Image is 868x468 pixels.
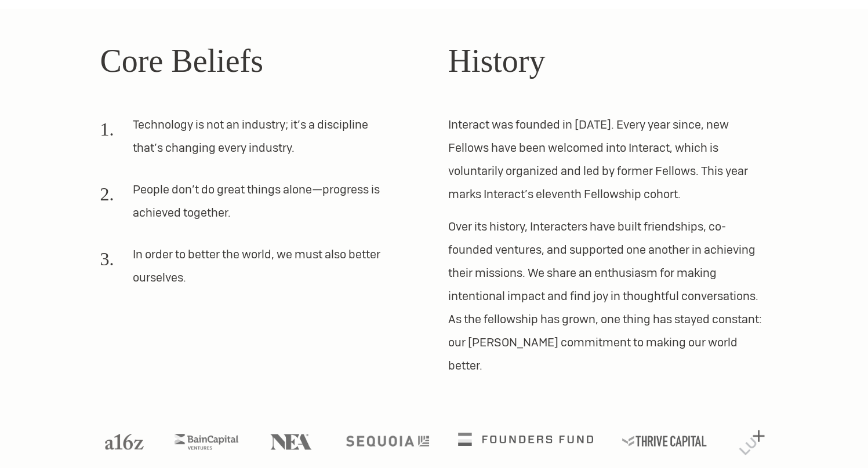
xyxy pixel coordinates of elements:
li: In order to better the world, we must also better ourselves. [100,243,393,298]
img: Sequoia logo [346,436,429,447]
img: Lux Capital logo [739,430,765,455]
h2: History [448,36,768,85]
img: Bain Capital Ventures logo [175,434,238,449]
p: Interact was founded in [DATE]. Every year since, new Fellows have been welcomed into Interact, w... [448,113,768,206]
p: Over its history, Interacters have built friendships, co-founded ventures, and supported one anot... [448,215,768,377]
h2: Core Beliefs [100,36,420,85]
img: Founders Fund logo [458,433,594,446]
li: People don’t do great things alone—progress is achieved together. [100,178,393,233]
img: A16Z logo [105,434,143,449]
li: Technology is not an industry; it’s a discipline that’s changing every industry. [100,113,393,169]
img: Thrive Capital logo [622,436,707,447]
img: NEA logo [270,434,312,449]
